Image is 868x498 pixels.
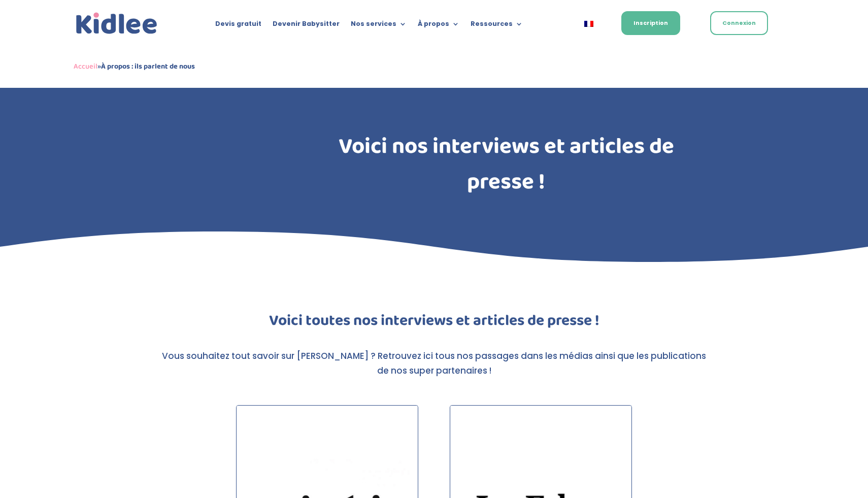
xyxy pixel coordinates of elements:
[74,10,160,37] img: logo_kidlee_bleu
[101,60,195,73] strong: À propos : ils parlent de nous
[305,129,708,206] h1: Voici nos interviews et articles de presse !
[273,20,340,31] a: Devenir Babysitter
[418,20,459,31] a: À propos
[710,11,768,35] a: Connexion
[160,349,708,378] p: Vous souhaitez tout savoir sur [PERSON_NAME] ? Retrouvez ici tous nos passages dans les médias ai...
[471,20,523,31] a: Ressources
[74,60,97,73] a: Accueil
[215,20,261,31] a: Devis gratuit
[163,129,271,245] img: microphone
[74,60,195,73] span: »
[74,10,160,37] a: Kidlee Logo
[216,313,652,334] h2: Voici toutes nos interviews et articles de presse !
[621,11,680,35] a: Inscription
[584,21,593,27] img: Français
[351,20,407,31] a: Nos services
